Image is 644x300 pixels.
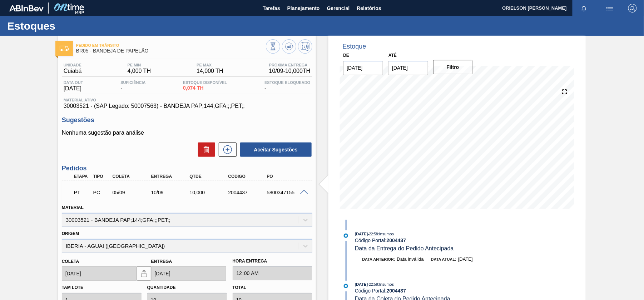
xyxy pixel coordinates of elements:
[343,61,383,75] input: dd/mm/yyyy
[62,205,84,210] label: Material
[111,174,154,179] div: Coleta
[64,103,311,109] span: 30003521 - (SAP Legado: 50007563) - BANDEJA PAP;144;GFA;;;PET;;
[64,80,83,85] span: Data out
[227,190,269,195] div: 2004437
[147,285,176,290] label: Quantidade
[357,4,381,12] span: Relatórios
[76,48,266,54] span: BR05 - BANDEJA DE PAPELÃO
[74,190,90,195] p: PT
[7,22,134,30] h1: Estoques
[605,4,614,12] img: userActions
[362,257,395,261] span: Data anterior:
[128,68,151,74] span: 4,000 TH
[344,234,348,238] img: atual
[64,98,311,102] span: Material ativo
[263,4,280,12] span: Tarefas
[64,63,82,67] span: Unidade
[368,232,378,236] span: - 22:58
[344,284,348,288] img: atual
[197,68,223,74] span: 14,000 TH
[265,174,308,179] div: PO
[355,288,525,294] div: Código Portal:
[62,266,137,281] input: dd/mm/yyyy
[266,39,280,54] button: Visão Geral dos Estoques
[265,190,308,195] div: 5800347155
[120,80,145,85] span: Suficiência
[628,4,637,12] img: Logout
[343,43,366,50] div: Estoque
[128,63,151,67] span: PE MIN
[240,142,312,157] button: Aceitar Sugestões
[287,4,320,12] span: Planejamento
[9,5,44,11] img: TNhmsLtSVTkK8tSr43FrP2fwEKptu5GPRR3wAAAABJRU5ErkJggg==
[62,231,79,236] label: Origem
[188,190,231,195] div: 10,000
[573,3,595,13] button: Notificações
[91,190,112,195] div: Pedido de Compra
[298,39,312,54] button: Programar Estoque
[227,174,269,179] div: Código
[151,259,172,264] label: Entrega
[269,68,311,74] span: 10/09 - 10,000 TH
[197,63,223,67] span: PE MAX
[137,266,151,281] button: locked
[368,282,378,286] span: - 22:58
[64,68,82,74] span: Cuiabá
[355,237,525,243] div: Código Portal:
[355,245,454,251] span: Data da Entrega do Pedido Antecipada
[397,256,424,262] span: Data inválida
[378,282,394,286] span: : Insumos
[433,60,473,74] button: Filtro
[355,282,368,286] span: [DATE]
[233,256,312,266] label: Hora Entrega
[215,142,237,157] div: Nova sugestão
[264,80,310,85] span: Estoque Bloqueado
[282,39,296,54] button: Atualizar Gráfico
[119,80,147,92] div: -
[355,232,368,236] span: [DATE]
[183,80,227,85] span: Estoque Disponível
[387,237,406,243] strong: 2004437
[431,257,456,261] span: Data atual:
[62,116,312,124] h3: Sugestões
[458,256,473,262] span: [DATE]
[343,53,350,58] label: De
[76,43,266,47] span: Pedido em Trânsito
[60,46,69,51] img: Ícone
[149,174,192,179] div: Entrega
[62,259,79,264] label: Coleta
[62,285,83,290] label: Tam lote
[233,285,247,290] label: Total
[91,174,112,179] div: Tipo
[263,80,312,92] div: -
[188,174,231,179] div: Qtde
[237,142,312,157] div: Aceitar Sugestões
[269,63,311,67] span: Próxima Entrega
[387,288,406,294] strong: 2004437
[388,61,428,75] input: dd/mm/yyyy
[64,85,83,92] span: [DATE]
[62,130,312,136] p: Nenhuma sugestão para análise
[62,165,312,172] h3: Pedidos
[378,232,394,236] span: : Insumos
[151,266,226,281] input: dd/mm/yyyy
[327,4,350,12] span: Gerencial
[183,85,227,91] span: 0,074 TH
[149,190,192,195] div: 10/09/2025
[111,190,154,195] div: 05/09/2025
[72,174,92,179] div: Etapa
[388,53,397,58] label: Até
[140,269,148,278] img: locked
[72,185,92,200] div: Pedido em Trânsito
[194,142,215,157] div: Excluir Sugestões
